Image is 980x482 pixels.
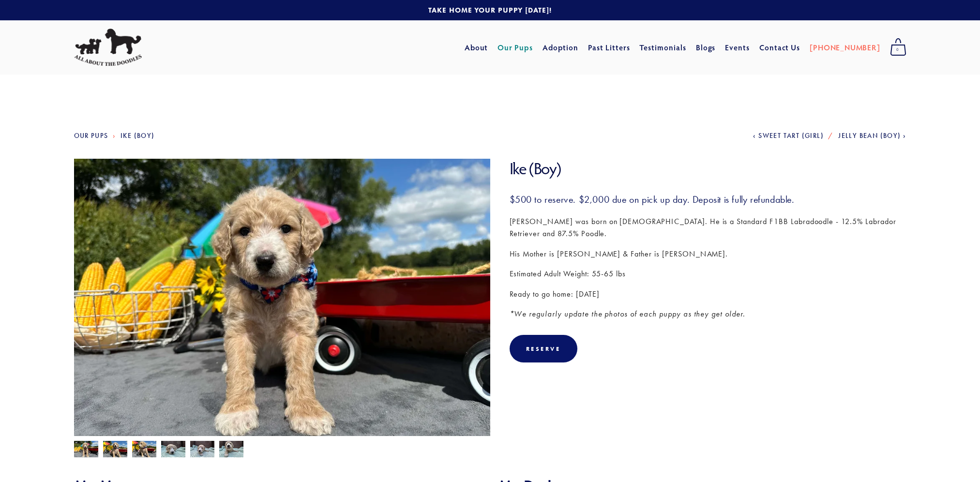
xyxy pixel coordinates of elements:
img: Ike 4.jpg [74,159,490,471]
a: Jelly Bean (Boy) [838,132,906,140]
a: Past Litters [588,42,630,52]
a: Contact Us [759,39,800,56]
div: Reserve [526,345,561,352]
p: [PERSON_NAME] was born on [DEMOGRAPHIC_DATA]. He is a Standard F1BB Labradoodle - 12.5% Labrador ... [510,215,906,240]
a: Blogs [696,39,716,56]
div: Reserve [510,335,577,362]
span: Sweet Tart (Girl) [758,132,824,140]
img: Ike 6.jpg [103,441,127,459]
a: About [465,39,488,56]
p: Estimated Adult Weight: 55-65 lbs [510,268,906,280]
p: Ready to go home: [DATE] [510,288,906,301]
img: All About The Doodles [74,29,142,66]
a: Our Pups [498,39,533,56]
a: Ike (Boy) [121,132,155,140]
img: Ike 4.jpg [74,441,98,459]
span: 0 [890,44,906,56]
a: 0 items in cart [885,35,911,60]
a: Testimonials [639,39,686,56]
img: Ike 1.jpg [161,440,185,458]
img: Ike 2.jpg [190,441,214,459]
em: *We regularly update the photos of each puppy as they get older. [510,309,745,318]
img: Ike 5.jpg [132,441,156,459]
a: Events [725,39,750,56]
a: Adoption [543,39,579,56]
h3: $500 to reserve. $2,000 due on pick up day. Deposit is fully refundable. [510,193,906,206]
a: [PHONE_NUMBER] [810,39,880,56]
img: Ike 3.jpg [219,441,243,459]
h1: Ike (Boy) [510,159,906,179]
span: Jelly Bean (Boy) [838,132,901,140]
a: Sweet Tart (Girl) [753,132,824,140]
p: His Mother is [PERSON_NAME] & Father is [PERSON_NAME]. [510,248,906,260]
a: Our Pups [74,132,108,140]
